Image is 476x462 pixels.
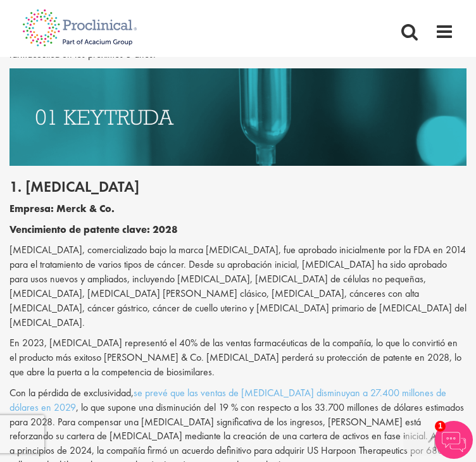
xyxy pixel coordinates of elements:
font: Empresa: Merck & Co. [9,202,115,215]
font: 1 [438,421,442,430]
font: Con la pérdida de exclusividad, [9,386,134,399]
font: [MEDICAL_DATA], comercializado bajo la marca [MEDICAL_DATA], fue aprobado inicialmente por la FDA... [9,243,467,328]
img: Chatbot [435,421,473,459]
font: Aquí reunimos 10 vencimientos de patentes que afectarán a algunos de los actores más importantes ... [9,33,457,61]
font: En 2023, [MEDICAL_DATA] representó el 40% de las ventas farmacéuticas de la compañía, lo que lo c... [9,336,461,378]
a: se prevé que las ventas de [MEDICAL_DATA] disminuyan a 27.400 millones de dólares en 2029 [9,386,446,414]
font: Vencimiento de patente clave: 2028 [9,223,178,236]
font: 1. [MEDICAL_DATA] [9,177,139,196]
